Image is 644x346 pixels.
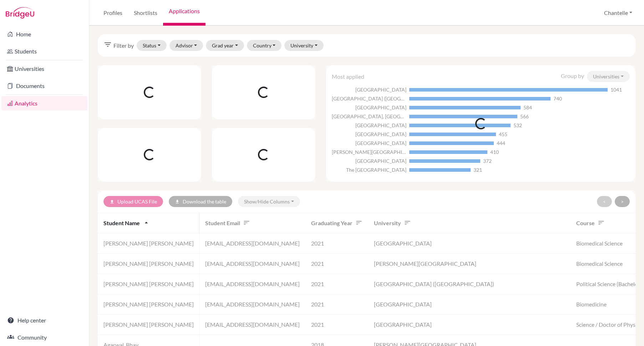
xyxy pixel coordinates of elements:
i: filter_list [103,40,112,49]
button: Grad year [206,40,244,51]
button: Country [247,40,282,51]
a: Universities [1,62,87,76]
a: Analytics [1,96,87,110]
a: Documents [1,79,87,93]
a: Help center [1,313,87,327]
button: University [284,40,324,51]
a: Community [1,330,87,345]
span: Student name [103,220,150,226]
a: Home [1,27,87,41]
i: arrow_drop_up [143,219,150,226]
button: Advisor [169,40,203,51]
a: Students [1,44,87,58]
img: Bridge-U [6,7,34,19]
span: Filter by [113,41,134,50]
button: Chantelle [601,6,635,20]
button: Status [137,40,167,51]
